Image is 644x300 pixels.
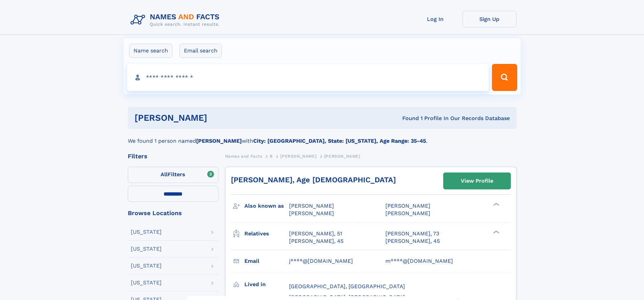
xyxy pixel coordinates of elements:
div: Found 1 Profile In Our Records Database [305,115,510,122]
a: Sign Up [462,11,517,27]
span: All [161,171,168,178]
div: [US_STATE] [131,246,162,252]
a: View Profile [444,173,510,189]
a: Log In [408,11,462,27]
input: search input [127,64,489,91]
h3: Email [244,255,289,267]
button: Search Button [492,64,517,91]
div: We found 1 person named with . [128,129,517,145]
a: B [270,152,273,160]
label: Name search [129,44,172,58]
a: [PERSON_NAME] [280,152,316,160]
div: ❯ [492,230,500,234]
a: [PERSON_NAME], 45 [385,237,440,245]
span: [GEOGRAPHIC_DATA], [GEOGRAPHIC_DATA] [289,283,405,290]
b: City: [GEOGRAPHIC_DATA], State: [US_STATE], Age Range: 35-45 [253,138,426,144]
a: Names and Facts [225,152,262,160]
label: Filters [128,167,218,183]
div: View Profile [461,173,493,189]
h3: Also known as [244,200,289,212]
h3: Lived in [244,279,289,290]
span: [PERSON_NAME] [289,203,334,209]
div: Browse Locations [128,210,218,216]
a: [PERSON_NAME], 51 [289,230,342,237]
span: [PERSON_NAME] [324,154,360,159]
span: [PERSON_NAME] [385,210,430,216]
span: [PERSON_NAME] [280,154,316,159]
h3: Relatives [244,228,289,239]
label: Email search [180,44,222,58]
img: Logo Names and Facts [128,11,225,29]
span: [PERSON_NAME] [289,210,334,216]
div: [US_STATE] [131,263,162,269]
div: [US_STATE] [131,229,162,235]
a: [PERSON_NAME], 73 [385,230,439,237]
div: [US_STATE] [131,280,162,285]
div: Filters [128,153,218,159]
div: ❯ [492,202,500,207]
b: [PERSON_NAME] [196,138,242,144]
span: B [270,154,273,159]
a: [PERSON_NAME], Age [DEMOGRAPHIC_DATA] [231,176,396,184]
h1: [PERSON_NAME] [135,114,305,122]
a: [PERSON_NAME], 45 [289,237,343,245]
span: [PERSON_NAME] [385,203,430,209]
